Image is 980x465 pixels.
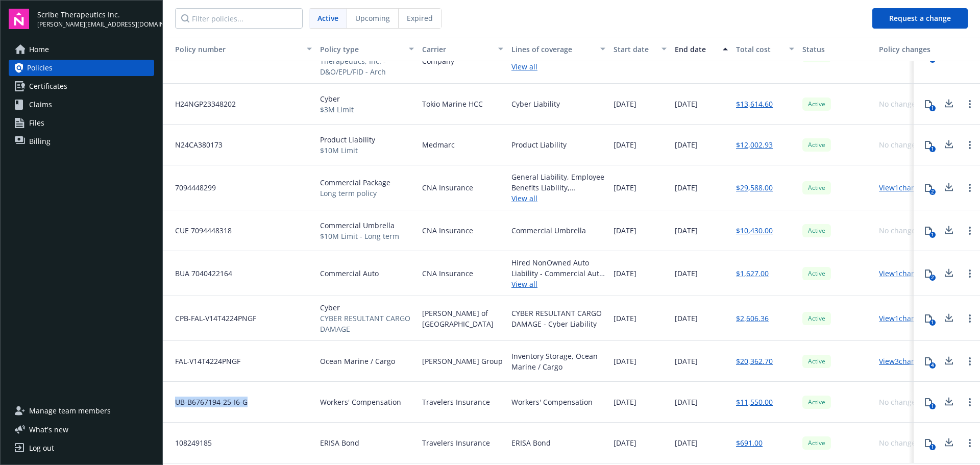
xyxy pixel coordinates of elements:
[918,94,939,114] button: 1
[929,57,936,63] div: 1
[422,182,473,193] span: CNA Insurance
[320,145,375,156] span: $10M Limit
[879,356,927,366] a: View 3 changes
[736,268,769,279] a: $1,627.00
[29,133,51,150] span: Billing
[736,182,773,193] a: $29,588.00
[29,41,49,58] span: Home
[675,182,698,193] span: [DATE]
[918,308,939,329] button: 1
[27,60,53,76] span: Policies
[736,99,773,109] a: $13,614.60
[879,183,927,192] a: View 1 changes
[918,135,939,155] button: 1
[929,362,936,369] div: 4
[806,183,827,192] span: Active
[671,37,732,61] button: End date
[675,437,698,448] span: [DATE]
[614,437,636,448] span: [DATE]
[167,397,248,407] span: UB-B6767194-25-I6-G
[879,313,927,323] a: View 1 changes
[736,225,773,236] a: $10,430.00
[29,115,44,131] span: Files
[422,99,483,109] span: Tokio Marine HCC
[929,444,936,450] div: 1
[320,134,375,145] span: Product Liability
[806,357,827,366] span: Active
[511,99,560,109] div: Cyber Liability
[675,397,698,407] span: [DATE]
[918,433,939,453] button: 1
[9,9,29,29] img: navigator-logo.svg
[806,314,827,323] span: Active
[407,13,433,23] span: Expired
[964,355,976,368] a: Open options
[422,308,503,329] span: [PERSON_NAME] of [GEOGRAPHIC_DATA]
[964,312,976,325] a: Open options
[320,268,379,279] span: Commercial Auto
[29,440,54,456] div: Log out
[167,313,256,324] span: CPB-FAL-V14T4224PNGF
[614,225,636,236] span: [DATE]
[675,313,698,324] span: [DATE]
[320,93,354,104] span: Cyber
[167,99,236,109] span: H24NGP23348202
[929,146,936,152] div: 1
[511,225,586,236] div: Commercial Umbrella
[614,139,636,150] span: [DATE]
[802,44,871,55] div: Status
[511,139,567,150] div: Product Liability
[614,268,636,279] span: [DATE]
[879,397,919,407] div: No changes
[964,98,976,110] a: Open options
[320,44,403,55] div: Policy type
[175,8,303,29] input: Filter policies...
[609,37,671,61] button: Start date
[675,225,698,236] span: [DATE]
[614,44,655,55] div: Start date
[614,356,636,366] span: [DATE]
[964,139,976,151] a: Open options
[29,96,52,113] span: Claims
[320,302,414,313] span: Cyber
[736,313,769,324] a: $2,606.36
[422,397,490,407] span: Travelers Insurance
[736,44,783,55] div: Total cost
[355,13,390,23] span: Upcoming
[29,424,68,435] span: What ' s new
[929,189,936,195] div: 2
[422,44,492,55] div: Carrier
[511,172,605,193] div: General Liability, Employee Benefits Liability, Commercial Property
[736,139,773,150] a: $12,002.93
[614,182,636,193] span: [DATE]
[614,313,636,324] span: [DATE]
[929,275,936,281] div: 2
[675,44,717,55] div: End date
[929,105,936,111] div: 1
[918,263,939,284] button: 2
[511,44,594,55] div: Lines of coverage
[167,139,223,150] span: N24CA380173
[736,397,773,407] a: $11,550.00
[806,438,827,448] span: Active
[918,221,939,241] button: 1
[320,313,414,334] span: CYBER RESULTANT CARGO DAMAGE
[320,177,390,188] span: Commercial Package
[167,44,301,55] div: Toggle SortBy
[511,61,605,72] a: View all
[614,397,636,407] span: [DATE]
[507,37,609,61] button: Lines of coverage
[964,437,976,449] a: Open options
[929,232,936,238] div: 1
[511,351,605,372] div: Inventory Storage, Ocean Marine / Cargo
[675,99,698,109] span: [DATE]
[9,424,85,435] button: What's new
[675,139,698,150] span: [DATE]
[9,41,154,58] a: Home
[37,20,154,29] span: [PERSON_NAME][EMAIL_ADDRESS][DOMAIN_NAME]
[806,140,827,150] span: Active
[806,398,827,407] span: Active
[320,231,399,241] span: $10M Limit - Long term
[422,225,473,236] span: CNA Insurance
[317,13,338,23] span: Active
